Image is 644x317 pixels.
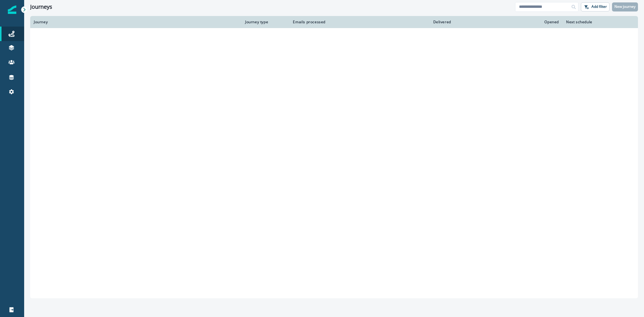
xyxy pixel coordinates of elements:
[30,4,52,10] h1: Journeys
[591,5,607,9] p: Add filter
[566,20,619,24] div: Next schedule
[245,20,283,24] div: Journey type
[333,20,451,24] div: Delivered
[581,2,610,11] button: Add filter
[290,20,325,24] div: Emails processed
[34,20,238,24] div: Journey
[612,2,638,11] button: New journey
[614,5,636,9] p: New journey
[458,20,559,24] div: Opened
[8,5,16,14] img: Inflection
